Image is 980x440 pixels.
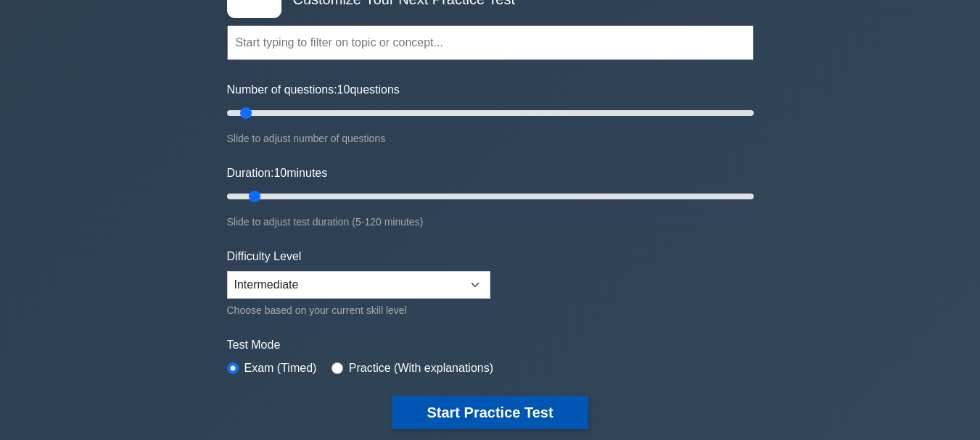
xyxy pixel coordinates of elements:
[273,167,287,179] span: 10
[227,302,490,319] div: Choose based on your current skill level
[227,213,754,231] div: Slide to adjust test duration (5-120 minutes)
[227,130,754,147] div: Slide to adjust number of questions
[227,336,754,354] label: Test Mode
[227,165,328,182] label: Duration: minutes
[227,81,400,99] label: Number of questions: questions
[392,396,588,429] button: Start Practice Test
[337,83,350,96] span: 10
[227,248,302,265] label: Difficulty Level
[244,360,317,377] label: Exam (Timed)
[349,360,493,377] label: Practice (With explanations)
[227,25,754,60] input: Start typing to filter on topic or concept...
